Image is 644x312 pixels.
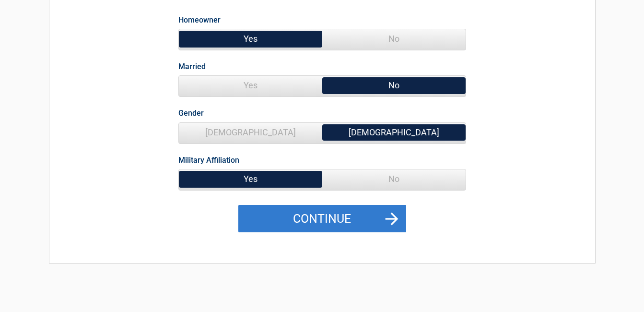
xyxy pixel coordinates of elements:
span: Yes [179,169,322,189]
span: Yes [179,76,322,95]
label: Military Affiliation [178,154,239,167]
span: No [322,29,466,48]
span: No [322,76,466,95]
label: Homeowner [178,13,221,26]
span: Yes [179,29,322,48]
button: Continue [238,205,406,233]
span: No [322,169,466,189]
span: [DEMOGRAPHIC_DATA] [322,123,466,142]
label: Married [178,60,206,73]
label: Gender [178,107,204,120]
span: [DEMOGRAPHIC_DATA] [179,123,322,142]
